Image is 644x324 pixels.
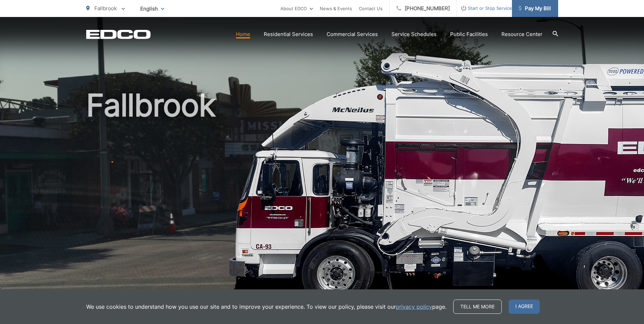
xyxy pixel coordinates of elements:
a: Commercial Services [327,30,378,38]
a: Public Facilities [450,30,488,38]
a: Residential Services [264,30,313,38]
a: About EDCO [280,4,313,13]
a: Contact Us [359,4,383,13]
a: EDCD logo. Return to the homepage. [86,30,151,39]
span: English [135,3,169,15]
a: Resource Center [501,30,542,38]
h1: Fallbrook [86,88,558,303]
span: Fallbrook [94,5,117,12]
a: Home [236,30,250,38]
a: Service Schedules [391,30,437,38]
a: News & Events [320,4,352,13]
a: Tell me more [453,300,502,314]
a: privacy policy [396,303,432,311]
span: I agree [509,300,540,314]
p: We use cookies to understand how you use our site and to improve your experience. To view our pol... [86,303,446,311]
span: Pay My Bill [519,4,551,13]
